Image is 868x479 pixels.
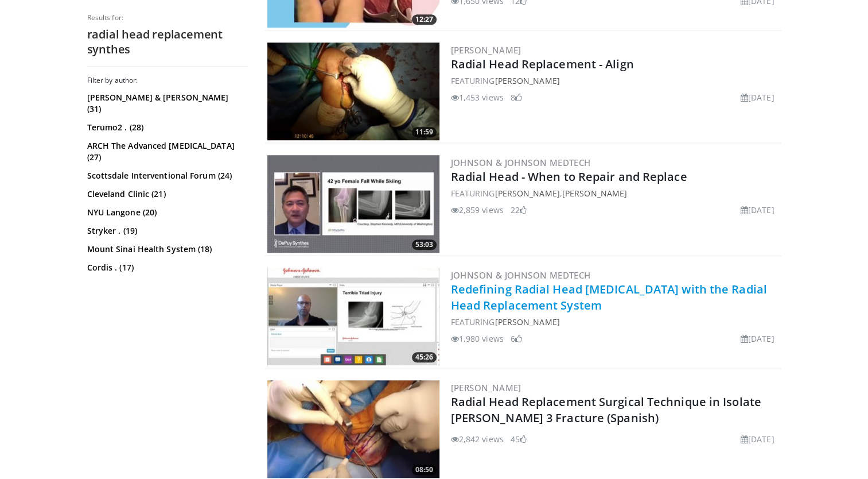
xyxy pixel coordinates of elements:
li: 6 [511,333,522,345]
a: Radial Head Replacement - Align [451,56,634,72]
h2: radial head replacement synthes [87,27,248,57]
a: [PERSON_NAME] [495,188,559,199]
li: 22 [511,204,527,216]
li: [DATE] [741,333,774,345]
span: 12:27 [412,14,437,25]
a: Cleveland Clinic (21) [87,188,245,200]
a: Cordis . (17) [87,262,245,273]
a: Radial Head - When to Repair and Replace [451,169,687,184]
a: [PERSON_NAME] [495,75,559,86]
img: 9cb7110b-8323-45cb-967f-246af4b12867.300x170_q85_crop-smart_upscale.jpg [267,43,439,140]
span: 11:59 [412,127,437,137]
a: 08:50 [267,380,439,478]
a: Scottsdale Interventional Forum (24) [87,170,245,181]
a: [PERSON_NAME] [495,316,559,327]
a: 11:59 [267,43,439,140]
a: ARCH The Advanced [MEDICAL_DATA] (27) [87,140,245,163]
span: 08:50 [412,465,437,475]
p: Results for: [87,13,248,22]
a: [PERSON_NAME] [562,188,627,199]
a: Johnson & Johnson MedTech [451,269,591,281]
a: 53:03 [267,155,439,253]
a: Mount Sinai Health System (18) [87,244,245,255]
a: Terumo2 . (28) [87,122,245,133]
li: 45 [511,433,527,445]
li: 1,980 views [451,333,504,345]
li: 1,453 views [451,91,504,103]
a: 45:26 [267,268,439,365]
div: FEATURING [451,316,779,328]
a: NYU Langone (20) [87,207,245,218]
li: 2,842 views [451,433,504,445]
span: 53:03 [412,239,437,250]
div: FEATURING [451,75,779,87]
a: [PERSON_NAME] & [PERSON_NAME] (31) [87,92,245,115]
a: Radial Head Replacement Surgical Technique in Isolate [PERSON_NAME] 3 Fracture (Spanish) [451,394,761,426]
li: [DATE] [741,204,774,216]
a: Redefining Radial Head [MEDICAL_DATA] with the Radial Head Replacement System [451,281,767,313]
div: FEATURING , [451,187,779,199]
a: [PERSON_NAME] [451,382,521,393]
li: 2,859 views [451,204,504,216]
img: d30b0637-baf5-4a80-a67c-e936fae5802a.300x170_q85_crop-smart_upscale.jpg [267,380,439,478]
a: Johnson & Johnson MedTech [451,157,591,168]
span: 45:26 [412,352,437,362]
img: 8d5b8d51-c195-4f3c-84e8-678f741889b8.300x170_q85_crop-smart_upscale.jpg [267,268,439,365]
a: Stryker . (19) [87,225,245,237]
li: [DATE] [741,91,774,103]
li: 8 [511,91,522,103]
a: [PERSON_NAME] [451,44,521,56]
h3: Filter by author: [87,76,248,85]
img: 5c731712-f360-4b83-9d7e-aaee6d31eb6d.300x170_q85_crop-smart_upscale.jpg [267,155,439,253]
li: [DATE] [741,433,774,445]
